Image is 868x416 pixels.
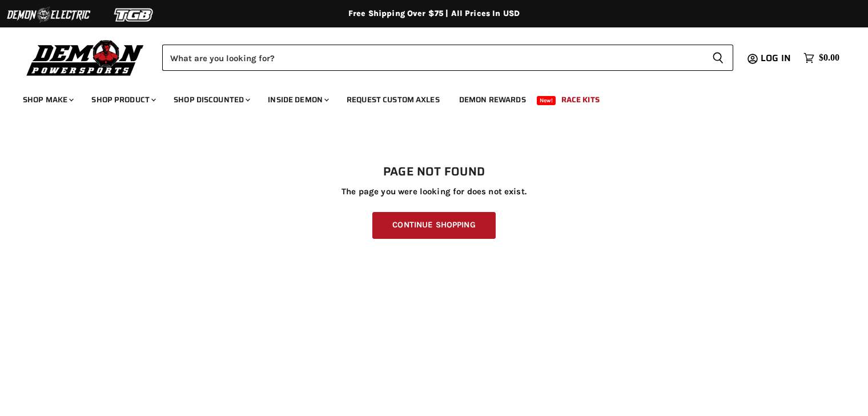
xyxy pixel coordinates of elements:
a: Race Kits [553,88,608,111]
a: Shop Make [14,88,81,111]
span: Log in [761,51,791,65]
span: $0.00 [819,53,839,63]
a: Inside Demon [259,88,336,111]
p: The page you were looking for does not exist. [23,187,845,197]
a: $0.00 [798,50,845,66]
a: Continue Shopping [372,212,495,239]
a: Shop Discounted [165,88,257,111]
a: Request Custom Axles [338,88,448,111]
img: Demon Electric Logo 2 [6,4,91,26]
a: Shop Product [83,88,163,111]
img: TGB Logo 2 [91,4,177,26]
button: Search [703,45,733,71]
span: New! [537,96,556,105]
a: Log in [756,53,798,63]
ul: Main menu [14,83,837,111]
form: Product [162,45,733,71]
img: Demon Powersports [23,37,148,78]
a: Demon Rewards [451,88,535,111]
input: Search [162,45,703,71]
h1: Page not found [23,165,845,179]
